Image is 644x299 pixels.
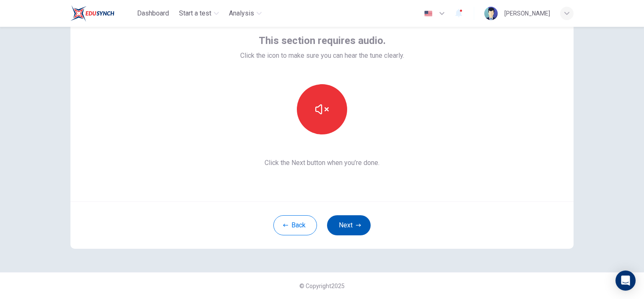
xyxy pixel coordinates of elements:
span: Analysis [229,8,254,18]
button: Next [327,215,371,235]
span: Start a test [179,8,211,18]
img: en [423,10,434,17]
img: Profile picture [484,7,498,20]
button: Start a test [176,6,222,21]
span: Click the icon to make sure you can hear the tune clearly. [240,51,404,61]
span: © Copyright 2025 [299,283,345,289]
button: Analysis [226,6,265,21]
span: This section requires audio. [259,34,386,47]
div: [PERSON_NAME] [504,8,550,18]
button: Back [273,215,317,235]
div: Open Intercom Messenger [615,271,636,291]
span: Click the Next button when you’re done. [240,158,404,168]
a: EduSynch logo [70,5,134,22]
button: Dashboard [134,6,172,21]
span: Dashboard [137,8,169,18]
img: EduSynch logo [70,5,114,22]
